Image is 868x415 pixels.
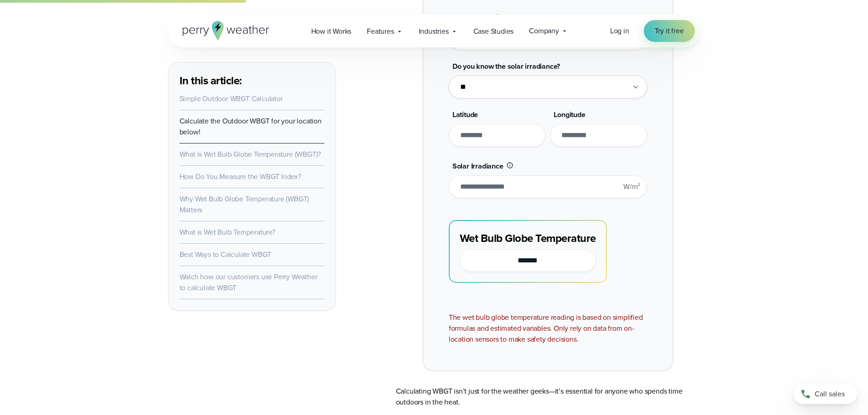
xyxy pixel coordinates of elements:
span: How it Works [311,26,352,37]
span: Features [367,26,394,37]
div: The wet bulb globe temperature reading is based on simplified formulas and estimated variables. O... [449,312,647,345]
a: Best Ways to Calculate WBGT [180,249,272,260]
span: Solar Irradiance [452,161,503,171]
span: Wind Speed [452,13,491,23]
a: Watch how our customers use Perry Weather to calculate WBGT [180,272,318,293]
span: Call sales [815,389,845,400]
span: Do you know the solar irradiance? [452,61,560,72]
a: What is Wet Bulb Globe Temperature (WBGT)? [180,149,321,159]
a: Log in [610,26,629,36]
a: Calculate the Outdoor WBGT for your location below! [180,116,322,137]
a: Case Studies [466,22,522,41]
h3: In this article: [180,73,324,88]
a: Call sales [793,384,857,404]
span: Company [529,26,559,36]
a: Try it free [644,20,695,42]
a: Simple Outdoor WBGT Calculator [180,93,283,104]
p: Calculating WBGT isn’t just for the weather geeks—it’s essential for anyone who spends time outdo... [396,386,700,408]
span: Longitude [554,109,585,120]
span: Industries [419,26,449,37]
a: What is Wet Bulb Temperature? [180,227,275,237]
span: Case Studies [473,26,514,37]
a: How Do You Measure the WBGT Index? [180,171,301,182]
a: How it Works [303,22,360,41]
span: Try it free [655,26,684,36]
a: Why Wet Bulb Globe Temperature (WBGT) Matters [180,194,309,215]
span: Latitude [452,109,478,120]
